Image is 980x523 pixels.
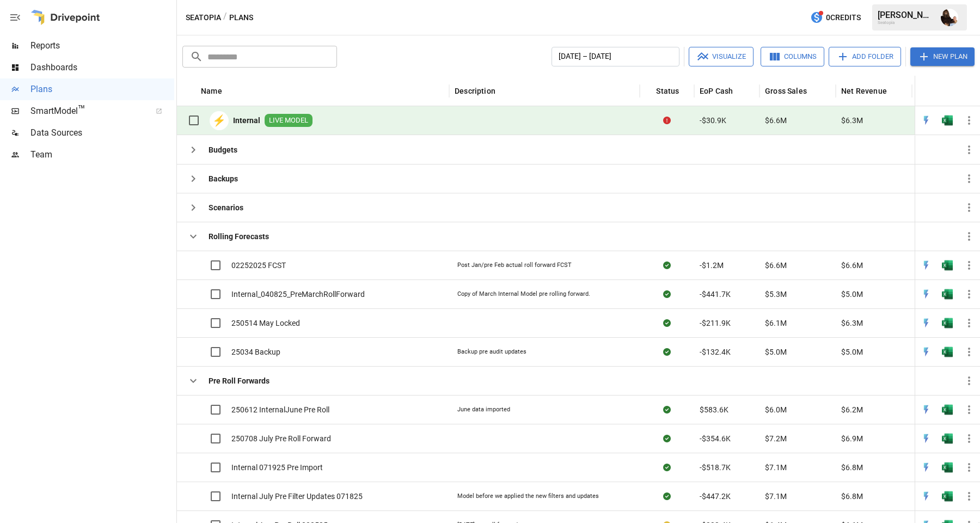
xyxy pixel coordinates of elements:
[30,126,174,139] span: Data Sources
[457,290,590,299] div: Copy of March Internal Model pre rolling forward.
[765,318,787,329] span: $6.1M
[700,260,724,271] span: -$1.2M
[663,433,671,444] div: Sync complete
[921,260,932,271] div: Open in Quick Edit
[231,462,323,473] span: Internal 071925 Pre Import
[231,260,286,271] span: 02252025 FCST
[921,318,932,329] div: Open in Quick Edit
[689,47,754,66] button: Visualize
[942,491,953,502] img: g5qfjXmAAAAABJRU5ErkJggg==
[231,318,300,329] span: 250514 May Locked
[841,346,863,357] span: $5.0M
[663,318,671,329] div: Sync complete
[457,405,510,414] div: June data imported
[841,318,863,329] span: $6.3M
[30,39,174,52] span: Reports
[663,115,671,126] div: Error during sync.
[700,491,731,502] span: -$447.2K
[700,87,733,95] div: EoP Cash
[921,491,932,502] img: quick-edit-flash.b8aec18c.svg
[921,491,932,502] div: Open in Quick Edit
[663,260,671,271] div: Sync complete
[765,491,787,502] span: $7.1M
[921,318,932,329] img: quick-edit-flash.b8aec18c.svg
[209,375,269,386] b: Pre Roll Forwards
[765,289,787,300] span: $5.3M
[921,346,932,357] img: quick-edit-flash.b8aec18c.svg
[878,10,934,20] div: [PERSON_NAME]
[209,231,269,242] b: Rolling Forecasts
[921,260,932,271] img: quick-edit-flash.b8aec18c.svg
[921,346,932,357] div: Open in Quick Edit
[231,433,331,444] span: 250708 July Pre Roll Forward
[921,289,932,300] img: quick-edit-flash.b8aec18c.svg
[841,462,863,473] span: $6.8M
[231,491,363,502] span: Internal July Pre Filter Updates 071825
[942,433,953,444] img: g5qfjXmAAAAABJRU5ErkJggg==
[921,404,932,415] div: Open in Quick Edit
[233,115,260,126] b: Internal
[223,11,227,25] div: /
[209,173,238,184] b: Backups
[30,83,174,96] span: Plans
[910,47,975,66] button: New Plan
[765,115,787,126] span: $6.6M
[552,47,679,66] button: [DATE] – [DATE]
[265,115,313,126] span: LIVE MODEL
[700,289,731,300] span: -$441.7K
[78,103,85,117] span: ™
[700,462,731,473] span: -$518.7K
[921,433,932,444] img: quick-edit-flash.b8aec18c.svg
[942,433,953,444] div: Open in Excel
[700,346,731,357] span: -$132.4K
[700,318,731,329] span: -$211.9K
[30,105,144,118] span: SmartModel
[231,289,365,300] span: Internal_040825_PreMarchRollForward
[942,346,953,357] img: g5qfjXmAAAAABJRU5ErkJggg==
[210,111,229,130] div: ⚡
[942,260,953,271] img: g5qfjXmAAAAABJRU5ErkJggg==
[841,491,863,502] span: $6.8M
[663,404,671,415] div: Sync complete
[829,47,901,66] button: Add Folder
[841,433,863,444] span: $6.9M
[700,115,726,126] span: -$30.9K
[921,462,932,473] div: Open in Quick Edit
[209,202,243,213] b: Scenarios
[934,2,965,33] button: Ryan Dranginis
[457,492,599,501] div: Model before we applied the new filters and updates
[30,148,174,161] span: Team
[765,433,787,444] span: $7.2M
[656,87,679,95] div: Status
[765,462,787,473] span: $7.1M
[663,289,671,300] div: Sync complete
[942,260,953,271] div: Open in Excel
[942,318,953,329] div: Open in Excel
[942,289,953,300] div: Open in Excel
[942,462,953,473] div: Open in Excel
[700,433,731,444] span: -$354.6K
[231,346,280,357] span: 25034 Backup
[231,404,329,415] span: 250612 InternalJune Pre Roll
[663,462,671,473] div: Sync complete
[942,462,953,473] img: g5qfjXmAAAAABJRU5ErkJggg==
[201,87,222,95] div: Name
[841,260,863,271] span: $6.6M
[186,11,221,25] button: Seatopia
[209,144,237,155] b: Budgets
[878,20,934,25] div: Seatopia
[455,87,495,95] div: Description
[942,289,953,300] img: g5qfjXmAAAAABJRU5ErkJggg==
[765,404,787,415] span: $6.0M
[921,115,932,126] div: Open in Quick Edit
[761,47,824,66] button: Columns
[921,433,932,444] div: Open in Quick Edit
[663,491,671,502] div: Sync complete
[921,404,932,415] img: quick-edit-flash.b8aec18c.svg
[941,9,958,26] img: Ryan Dranginis
[942,318,953,329] img: g5qfjXmAAAAABJRU5ErkJggg==
[942,346,953,357] div: Open in Excel
[942,115,953,126] img: g5qfjXmAAAAABJRU5ErkJggg==
[921,115,932,126] img: quick-edit-flash.b8aec18c.svg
